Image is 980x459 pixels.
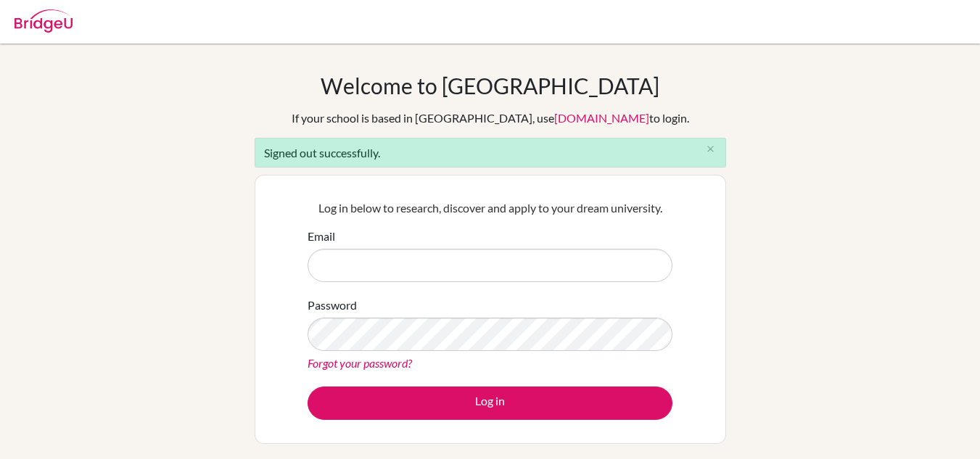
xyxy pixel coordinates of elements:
[308,356,412,370] a: Forgot your password?
[321,73,659,99] h1: Welcome to [GEOGRAPHIC_DATA]
[255,138,726,168] div: Signed out successfully.
[308,228,335,245] label: Email
[308,386,672,420] button: Log in
[292,109,689,127] div: If your school is based in [GEOGRAPHIC_DATA], use to login.
[15,9,73,33] img: Bridge-U
[308,199,672,217] p: Log in below to research, discover and apply to your dream university.
[554,111,649,125] a: [DOMAIN_NAME]
[696,138,725,160] button: Close
[308,297,357,314] label: Password
[705,144,716,154] i: close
